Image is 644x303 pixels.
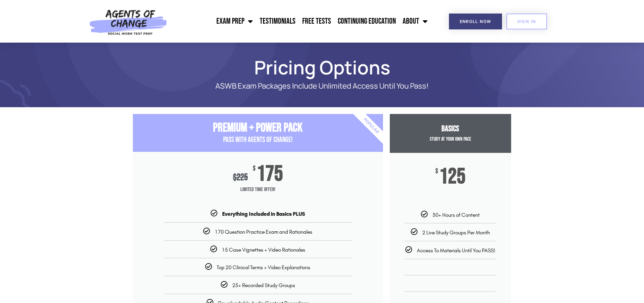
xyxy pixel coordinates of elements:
[213,13,256,30] a: Exam Prep
[217,264,310,271] span: Top 20 Clinical Terms + Video Explanations
[332,87,410,165] div: Popular
[157,82,488,90] p: ASWB Exam Packages Include Unlimited Access Until You Pass!
[506,14,547,29] a: SIGN IN
[256,13,299,30] a: Testimonials
[435,168,438,175] span: $
[449,14,502,29] a: Enroll Now
[399,13,431,30] a: About
[460,19,491,24] span: Enroll Now
[253,165,256,172] span: $
[390,124,511,134] h3: Basics
[334,13,399,30] a: Continuing Education
[432,212,480,218] span: 30+ Hours of Content
[439,168,466,186] span: 125
[133,121,383,135] h3: Premium + Power Pack
[430,136,471,142] span: Study at your Own Pace
[417,247,495,254] span: Access To Materials Until You PASS!
[233,172,237,183] span: $
[133,183,383,196] span: Limited Time Offer!
[129,60,515,75] h1: Pricing Options
[222,247,305,253] span: 15 Case Vignettes + Video Rationales
[171,13,431,30] nav: Menu
[517,19,536,24] span: SIGN IN
[299,13,334,30] a: Free Tests
[222,211,305,217] b: Everything Included in Basics PLUS
[215,229,312,235] span: 170 Question Practice Exam and Rationales
[233,172,248,183] div: 225
[223,135,293,144] span: PASS with AGENTS OF CHANGE!
[422,229,490,236] span: 2 Live Study Groups Per Month
[232,282,295,288] span: 25+ Recorded Study Groups
[257,165,283,183] span: 175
